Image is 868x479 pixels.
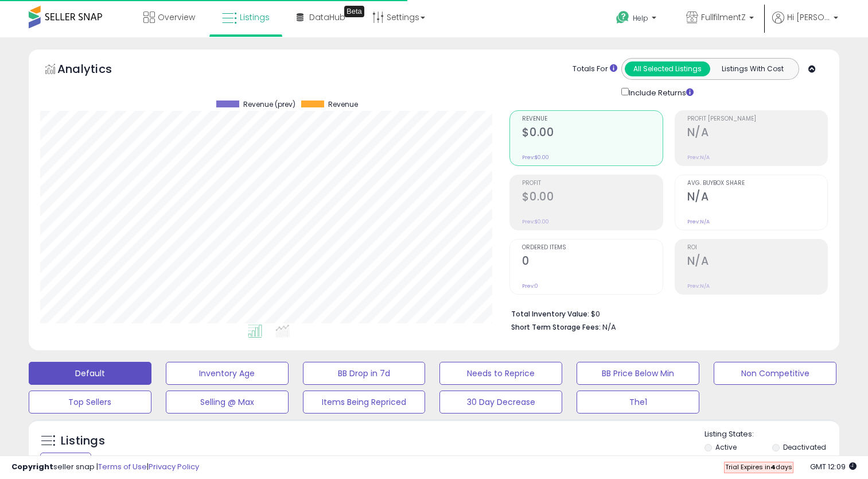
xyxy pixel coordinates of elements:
button: Top Sellers [29,391,151,414]
span: Hi [PERSON_NAME] [787,11,830,23]
div: Include Returns [613,86,707,99]
b: Total Inventory Value: [511,309,589,319]
span: DataHub [309,11,345,23]
h2: N/A [687,190,827,206]
button: Items Being Repriced [303,391,426,414]
small: Prev: N/A [687,218,710,225]
h5: Analytics [57,61,134,80]
small: Prev: 0 [522,283,538,289]
span: Overview [158,11,195,23]
button: Selling @ Max [166,391,289,414]
button: The1 [577,391,699,414]
small: Prev: N/A [687,283,710,289]
h2: 0 [522,254,662,270]
span: Trial Expires in days [725,462,792,472]
div: Tooltip anchor [344,6,364,17]
div: seller snap | | [11,462,199,473]
strong: Copyright [11,461,53,472]
span: Avg. Buybox Share [687,180,827,187]
button: Default [29,362,151,385]
a: Privacy Policy [149,461,199,472]
span: Profit [PERSON_NAME] [687,116,827,122]
button: Inventory Age [166,362,289,385]
span: Help [633,13,648,23]
i: Get Help [616,10,630,25]
a: Help [607,2,668,37]
span: Profit [522,180,662,187]
button: All Selected Listings [625,61,710,76]
h2: $0.00 [522,190,662,206]
span: N/A [602,322,616,333]
span: 2025-09-12 12:09 GMT [810,461,857,472]
small: Prev: $0.00 [522,218,549,225]
li: $0 [511,306,819,320]
small: Prev: $0.00 [522,154,549,161]
button: Non Competitive [714,362,836,385]
span: FullfilmentZ [701,11,746,23]
div: Totals For [573,64,617,75]
label: Deactivated [783,442,826,452]
button: Listings With Cost [710,61,795,76]
button: Needs to Reprice [439,362,562,385]
small: Prev: N/A [687,154,710,161]
span: Revenue [328,101,358,109]
h5: Listings [61,433,105,449]
b: 4 [770,462,776,472]
h2: N/A [687,254,827,270]
h2: $0.00 [522,126,662,141]
b: Short Term Storage Fees: [511,322,601,332]
a: Terms of Use [98,461,147,472]
button: BB Drop in 7d [303,362,426,385]
button: 30 Day Decrease [439,391,562,414]
a: Hi [PERSON_NAME] [772,11,838,37]
button: BB Price Below Min [577,362,699,385]
h2: N/A [687,126,827,141]
span: Ordered Items [522,245,662,251]
label: Active [715,442,737,452]
span: Revenue [522,116,662,122]
span: Revenue (prev) [243,101,295,109]
span: Listings [240,11,270,23]
span: ROI [687,245,827,251]
p: Listing States: [704,429,839,440]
